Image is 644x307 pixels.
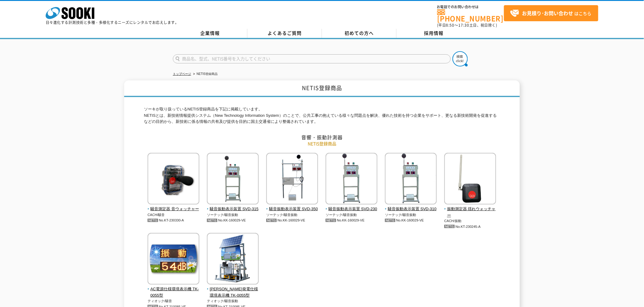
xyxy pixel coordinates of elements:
span: 8:50 [446,22,455,28]
input: 商品名、型式、NETIS番号を入力してください [173,54,451,63]
span: 振動測定器 揺れウォッチャー [444,206,496,219]
a: 採用情報 [397,29,471,38]
img: 騒音測定器 音ウォッチャー [148,153,199,206]
p: No.KK-160029-VE [207,217,259,224]
h1: NETIS登録商品 [124,80,520,97]
p: No.KT-230245-A [444,224,496,230]
a: 騒音測定器 音ウォッチャー [148,200,200,212]
img: AC電源仕様環境表示機 TK-0055型 [148,233,199,286]
a: 振動測定器 揺れウォッチャー [444,200,496,218]
p: CACH/振動 [444,218,496,224]
a: お見積り･お問い合わせはこちら [504,5,598,21]
p: No.KK-160029-VE [266,217,318,224]
span: 騒音測定器 音ウォッチャー [148,206,200,212]
p: ソーテック/騒音振動 [266,212,318,218]
p: CACH/騒音 [148,212,200,218]
a: 騒音振動表示装置 SVD-315 [207,200,259,212]
a: よくあるご質問 [247,29,322,38]
img: btn_search.png [453,51,468,66]
img: 騒音振動表示装置 SVD-315 [207,153,259,206]
a: 企業情報 [173,29,247,38]
span: はこちら [510,9,592,18]
a: AC電源仕様環境表示機 TK-0055型 [148,280,200,299]
span: (平日 ～ 土日、祝日除く) [437,22,497,28]
a: 騒音振動表示装置 SVD-230 [326,200,378,212]
img: 騒音振動表示装置 SVD-350 [266,153,318,206]
img: 太陽光発電仕様環境表示機 TK-0055型 [207,233,259,286]
span: [PERSON_NAME]発電仕様環境表示機 TK-0055型 [207,286,259,299]
p: ソーテック/騒音振動 [326,212,378,218]
a: [PERSON_NAME]発電仕様環境表示機 TK-0055型 [207,280,259,299]
p: ティオック/騒音振動 [207,299,259,304]
span: お電話でのお問い合わせは [437,5,504,9]
img: 騒音振動表示装置 SVD-310 [385,153,437,206]
img: 振動測定器 揺れウォッチャー [444,153,496,206]
span: 騒音振動表示装置 SVD-230 [326,206,378,212]
a: [PHONE_NUMBER] [437,9,504,22]
span: 騒音振動表示装置 SVD-310 [385,206,437,212]
span: AC電源仕様環境表示機 TK-0055型 [148,286,200,299]
p: ソーテック/騒音振動 [385,212,437,218]
p: ソーテック/騒音振動 [207,212,259,218]
img: 騒音振動表示装置 SVD-230 [326,153,377,206]
p: No.KT-230330-A [148,217,200,224]
span: 騒音振動表示装置 SVD-350 [266,206,318,212]
p: ティオック/騒音 [148,299,200,304]
p: No.KK-160029-VE [385,217,437,224]
a: 初めての方へ [322,29,397,38]
a: トップページ [173,72,191,76]
span: 初めての方へ [345,30,374,36]
p: NETIS登録商品 [144,140,500,147]
span: 17:30 [458,22,469,28]
p: No.KK-160029-VE [326,217,378,224]
h2: 音響・振動計測器 [144,134,500,140]
a: 騒音振動表示装置 SVD-350 [266,200,318,212]
li: NETIS登録商品 [192,71,218,77]
span: 騒音振動表示装置 SVD-315 [207,206,259,212]
strong: お見積り･お問い合わせ [522,9,573,17]
p: ソーキが取り扱っているNETIS登録商品を下記に掲載しています。 NETISとは、新技術情報提供システム（New Technology Information System）のことで、公共工事の... [144,106,500,125]
p: 日々進化する計測技術と多種・多様化するニーズにレンタルでお応えします。 [46,21,179,24]
a: 騒音振動表示装置 SVD-310 [385,200,437,212]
